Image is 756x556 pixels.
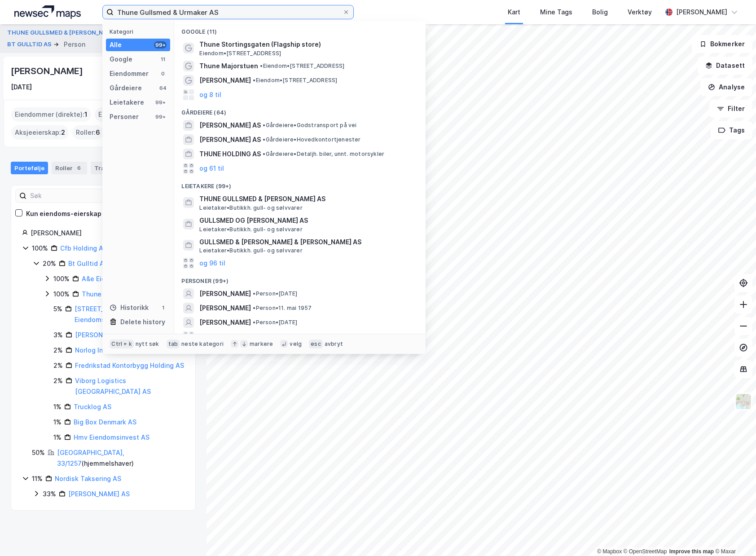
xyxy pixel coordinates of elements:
[290,340,302,348] div: velg
[68,260,108,267] a: Bt Gulltid AS
[61,127,65,138] span: 2
[309,340,323,349] div: esc
[159,84,167,92] div: 64
[110,302,149,313] div: Historikk
[53,274,70,284] div: 100%
[700,78,752,96] button: Analyse
[11,162,48,174] div: Portefølje
[263,136,265,143] span: •
[55,475,121,482] a: Nordisk Taksering AS
[74,403,111,410] a: Trucklog AS
[68,490,130,498] a: [PERSON_NAME] AS
[75,362,184,369] a: Fredrikstad Kontorbygg Holding AS
[592,7,608,18] div: Bolig
[199,303,251,313] span: [PERSON_NAME]
[167,340,180,349] div: tab
[53,417,62,428] div: 1%
[263,150,384,158] span: Gårdeiere • Detaljh. biler, unnt. motorsykler
[110,68,149,79] div: Eiendommer
[628,7,652,18] div: Verktøy
[110,97,144,108] div: Leietakere
[75,346,127,354] a: Norlog Invest AS
[31,228,185,238] div: [PERSON_NAME]
[84,109,88,120] span: 1
[709,100,752,118] button: Filter
[7,40,53,49] button: BT GULLTID AS
[75,377,151,395] a: Viborg Logistics [GEOGRAPHIC_DATA] AS
[43,489,56,499] div: 33%
[540,7,572,18] div: Mine Tags
[75,331,136,339] a: [PERSON_NAME] AS
[26,189,125,203] input: Søk
[199,194,415,204] span: THUNE GULLSMED & [PERSON_NAME] AS
[711,513,756,556] div: Kontrollprogram for chat
[159,304,167,311] div: 1
[735,393,752,410] img: Z
[263,150,265,157] span: •
[597,548,622,555] a: Mapbox
[174,21,426,37] div: Google (11)
[11,82,32,93] div: [DATE]
[199,61,258,71] span: Thune Majorstuen
[199,134,261,145] span: [PERSON_NAME] AS
[14,5,81,19] img: logo.a4113a55bc3d86da70a041830d287a7e.svg
[91,162,152,174] div: Transaksjoner
[181,340,224,348] div: neste kategori
[263,136,360,143] span: Gårdeiere • Hovedkontortjenester
[253,77,337,84] span: Eiendom • [STREET_ADDRESS]
[199,75,251,86] span: [PERSON_NAME]
[253,290,255,297] span: •
[199,204,302,212] span: Leietaker • Butikkh. gull- og sølvvarer
[250,340,273,348] div: markere
[95,107,181,122] div: Eiendommer (Indirekte) :
[60,244,107,252] a: Cfb Holding AS
[32,447,45,458] div: 50%
[53,345,63,356] div: 2%
[154,41,167,49] div: 99+
[260,62,263,69] span: •
[110,54,132,65] div: Google
[174,176,426,192] div: Leietakere (99+)
[199,89,221,100] button: og 8 til
[57,447,185,469] div: ( hjemmelshaver )
[263,122,265,128] span: •
[199,317,251,328] span: [PERSON_NAME]
[253,304,255,311] span: •
[199,258,225,269] button: og 96 til
[43,258,56,269] div: 20%
[53,330,63,340] div: 3%
[199,149,261,159] span: THUNE HOLDING AS
[199,50,281,57] span: Eiendom • [STREET_ADDRESS]
[114,5,343,19] input: Søk på adresse, matrikkel, gårdeiere, leietakere eller personer
[199,331,225,342] button: og 96 til
[325,340,343,348] div: avbryt
[110,340,134,349] div: Ctrl + k
[57,449,124,467] a: [GEOGRAPHIC_DATA], 33/1257
[253,77,255,84] span: •
[199,39,415,50] span: Thune Stortingsgaten (Flagship store)
[508,7,520,18] div: Kart
[120,317,165,327] div: Delete history
[11,64,84,78] div: [PERSON_NAME]
[74,433,149,441] a: Hmv Eiendomsinvest AS
[260,62,344,70] span: Eiendom • [STREET_ADDRESS]
[53,304,62,314] div: 5%
[52,162,87,174] div: Roller
[75,163,84,172] div: 6
[159,56,167,63] div: 11
[154,99,167,106] div: 99+
[136,340,159,348] div: nytt søk
[676,7,727,18] div: [PERSON_NAME]
[154,113,167,120] div: 99+
[199,120,261,131] span: [PERSON_NAME] AS
[11,125,69,140] div: Aksjeeierskap :
[110,40,122,50] div: Alle
[110,28,170,35] div: Kategori
[199,237,415,247] span: GULLSMED & [PERSON_NAME] & [PERSON_NAME] AS
[669,548,714,555] a: Improve this map
[253,290,297,297] span: Person • [DATE]
[263,122,356,129] span: Gårdeiere • Godstransport på vei
[82,290,126,298] a: Thune N M AS
[32,243,48,254] div: 100%
[53,360,63,371] div: 2%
